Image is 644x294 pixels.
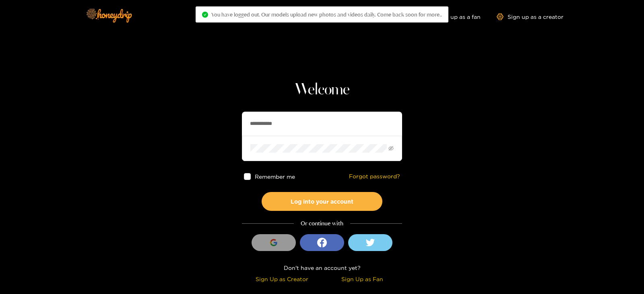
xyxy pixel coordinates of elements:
a: Sign up as a creator [497,13,563,20]
a: Sign up as a fan [425,13,481,20]
h1: Welcome [242,80,402,100]
span: Remember me [255,174,295,180]
button: Log into your account [262,192,382,211]
div: Sign Up as Fan [324,274,400,284]
span: You have logged out. Our models upload new photos and videos daily. Come back soon for more.. [211,11,442,18]
div: Or continue with [242,219,402,228]
a: Forgot password? [349,173,400,180]
span: check-circle [202,12,208,18]
div: Don't have an account yet? [242,263,402,272]
span: eye-invisible [388,146,394,151]
div: Sign Up as Creator [244,274,320,284]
